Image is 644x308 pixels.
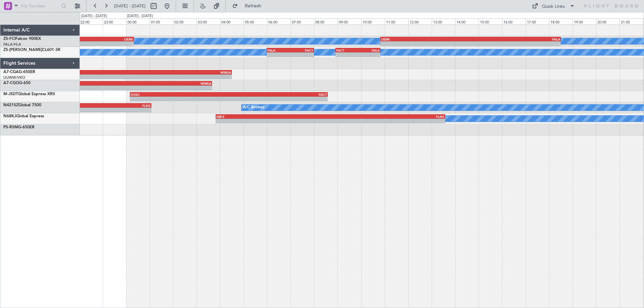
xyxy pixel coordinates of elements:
[471,42,560,46] div: -
[432,18,455,24] div: 13:00
[358,53,380,57] div: -
[529,1,578,11] button: Quick Links
[526,18,549,24] div: 17:00
[3,48,42,52] span: ZS-[PERSON_NAME]
[3,37,15,41] span: ZS-FCI
[150,18,173,24] div: 01:00
[3,48,60,52] a: ZS-[PERSON_NAME]CL601-3R
[173,18,197,24] div: 02:00
[330,119,444,123] div: -
[58,108,104,112] div: -
[130,93,229,97] div: GVAC
[216,119,330,123] div: -
[126,18,150,24] div: 00:00
[130,97,229,101] div: -
[3,114,16,118] span: N68KJ
[381,42,471,46] div: -
[81,13,107,19] div: [DATE] - [DATE]
[3,37,41,41] a: ZS-FCIFalcon 900EX
[243,103,264,113] div: A/C Booked
[3,81,19,85] span: A7-CGO
[3,114,44,118] a: N68KJGlobal Express
[3,125,35,129] a: PS-RSMG-650ER
[314,18,337,24] div: 08:00
[267,48,290,52] div: FALA
[104,108,151,112] div: -
[330,115,444,119] div: FLKK
[197,18,220,24] div: 03:00
[229,97,327,101] div: -
[229,1,269,11] button: Refresh
[3,81,31,85] a: A7-CGOG-650
[87,86,211,90] div: -
[97,70,231,74] div: WMSA
[290,48,313,52] div: FACT
[542,3,565,10] div: Quick Links
[104,104,151,108] div: FLKK
[127,13,153,19] div: [DATE] - [DATE]
[549,18,573,24] div: 18:00
[97,75,231,79] div: -
[3,125,18,129] span: PS-RSM
[244,18,267,24] div: 05:00
[358,48,380,52] div: FALA
[381,37,471,41] div: OERK
[87,81,211,85] div: WMSA
[361,18,385,24] div: 10:00
[216,115,330,119] div: SBFZ
[3,92,18,96] span: M-JSDT
[3,42,21,47] a: FALA/HLA
[220,18,244,24] div: 04:00
[88,42,133,46] div: -
[408,18,432,24] div: 12:00
[267,53,290,57] div: -
[596,18,620,24] div: 20:00
[290,18,314,24] div: 07:00
[3,70,19,74] span: A7-CGA
[114,3,146,9] span: [DATE] - [DATE]
[3,70,35,74] a: A7-CGAG-650ER
[88,37,133,41] div: OERK
[573,18,596,24] div: 19:00
[336,53,358,57] div: -
[502,18,526,24] div: 16:00
[267,18,290,24] div: 06:00
[103,18,126,24] div: 23:00
[58,104,104,108] div: GVAC
[337,18,361,24] div: 09:00
[239,4,267,8] span: Refresh
[479,18,502,24] div: 15:00
[471,37,560,41] div: FALA
[336,48,358,52] div: FACT
[3,103,41,107] a: N421SZGlobal 7500
[229,93,327,97] div: FACT
[385,18,408,24] div: 11:00
[455,18,479,24] div: 14:00
[3,103,18,107] span: N421SZ
[20,1,59,11] input: Trip Number
[3,92,55,96] a: M-JSDTGlobal Express XRS
[3,75,25,80] a: UUWW/VKO
[620,18,643,24] div: 21:00
[79,18,103,24] div: 22:00
[290,53,313,57] div: -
